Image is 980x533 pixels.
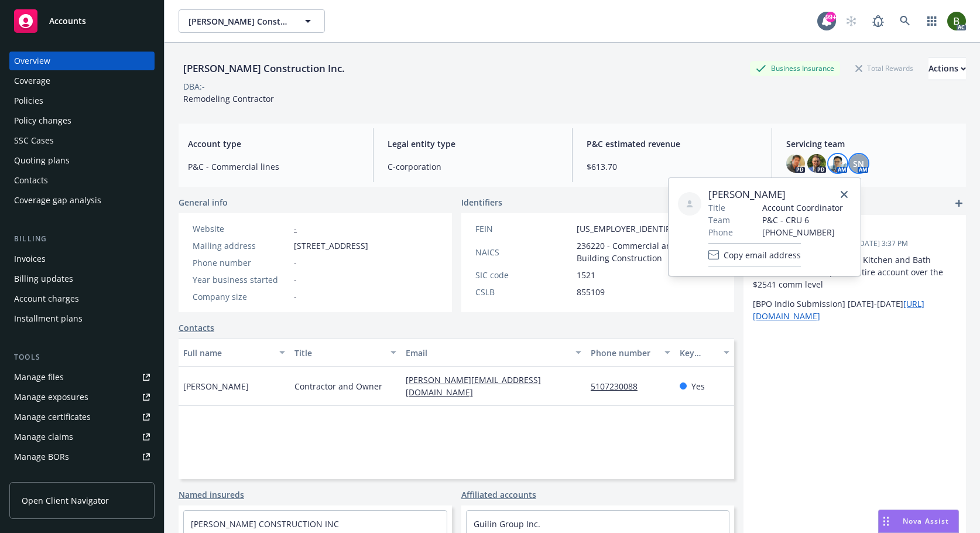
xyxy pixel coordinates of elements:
[14,309,83,328] div: Installment plans
[691,380,705,392] span: Yes
[474,518,540,529] a: Guilin Group Inc.
[577,269,595,281] span: 1521
[294,223,297,234] a: -
[475,246,572,258] div: NAICS
[183,347,272,359] div: Full name
[591,347,657,359] div: Phone number
[179,61,349,76] div: [PERSON_NAME] Construction Inc.
[14,467,103,486] div: Summary of insurance
[903,516,949,526] span: Nova Assist
[191,518,339,529] a: [PERSON_NAME] CONSTRUCTION INC
[14,447,69,466] div: Manage BORs
[475,223,572,235] div: FEIN
[9,233,155,245] div: Billing
[9,5,155,37] a: Accounts
[786,138,957,150] span: Servicing team
[724,249,801,261] span: Copy email address
[947,12,966,30] img: photo
[9,428,155,446] a: Manage claims
[294,257,297,269] span: -
[786,154,805,173] img: photo
[9,191,155,210] a: Coverage gap analysis
[188,138,359,150] span: Account type
[762,226,843,238] span: [PHONE_NUMBER]
[193,274,289,286] div: Year business started
[9,351,155,363] div: Tools
[14,408,91,426] div: Manage certificates
[183,80,205,93] div: DBA: -
[708,226,733,238] span: Phone
[9,151,155,170] a: Quoting plans
[680,347,717,359] div: Key contact
[406,347,568,359] div: Email
[9,447,155,466] a: Manage BORs
[807,154,826,173] img: photo
[294,240,368,252] span: [STREET_ADDRESS]
[475,269,572,281] div: SIC code
[708,201,725,214] span: Title
[9,368,155,387] a: Manage files
[9,171,155,190] a: Contacts
[189,15,290,28] span: [PERSON_NAME] Construction Inc.
[9,250,155,268] a: Invoices
[14,71,50,90] div: Coverage
[14,131,54,150] div: SSC Cases
[9,111,155,130] a: Policy changes
[577,286,605,298] span: 855109
[461,196,502,209] span: Identifiers
[461,488,536,501] a: Affiliated accounts
[9,71,155,90] a: Coverage
[388,138,558,150] span: Legal entity type
[928,57,966,80] button: Actions
[591,381,647,392] a: 5107230088
[14,111,71,130] div: Policy changes
[14,289,79,308] div: Account charges
[14,388,88,406] div: Manage exposures
[14,269,73,288] div: Billing updates
[193,291,289,303] div: Company size
[9,388,155,406] a: Manage exposures
[49,16,86,26] span: Accounts
[853,158,864,170] span: SN
[878,510,959,533] button: Nova Assist
[708,214,730,226] span: Team
[188,160,359,173] span: P&C - Commercial lines
[406,374,541,398] a: [PERSON_NAME][EMAIL_ADDRESS][DOMAIN_NAME]
[825,12,836,22] div: 99+
[928,57,966,80] div: Actions
[14,250,46,268] div: Invoices
[587,160,758,173] span: $613.70
[879,510,893,532] div: Drag to move
[828,154,847,173] img: photo
[587,138,758,150] span: P&C estimated revenue
[920,9,944,33] a: Switch app
[183,380,249,392] span: [PERSON_NAME]
[179,9,325,33] button: [PERSON_NAME] Construction Inc.
[9,309,155,328] a: Installment plans
[675,339,734,367] button: Key contact
[762,214,843,226] span: P&C - CRU 6
[14,171,48,190] div: Contacts
[952,196,966,210] a: add
[294,380,382,392] span: Contractor and Owner
[290,339,401,367] button: Title
[577,223,744,235] span: [US_EMPLOYER_IDENTIFICATION_NUMBER]
[849,61,919,76] div: Total Rewards
[388,160,558,173] span: C-corporation
[193,257,289,269] div: Phone number
[294,274,297,286] span: -
[14,428,73,446] div: Manage claims
[9,52,155,70] a: Overview
[193,240,289,252] div: Mailing address
[294,291,297,303] span: -
[866,9,890,33] a: Report a Bug
[22,494,109,507] span: Open Client Navigator
[9,467,155,486] a: Summary of insurance
[9,131,155,150] a: SSC Cases
[837,187,851,201] a: close
[9,91,155,110] a: Policies
[294,347,383,359] div: Title
[577,240,744,264] span: 236220 - Commercial and Institutional Building Construction
[9,269,155,288] a: Billing updates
